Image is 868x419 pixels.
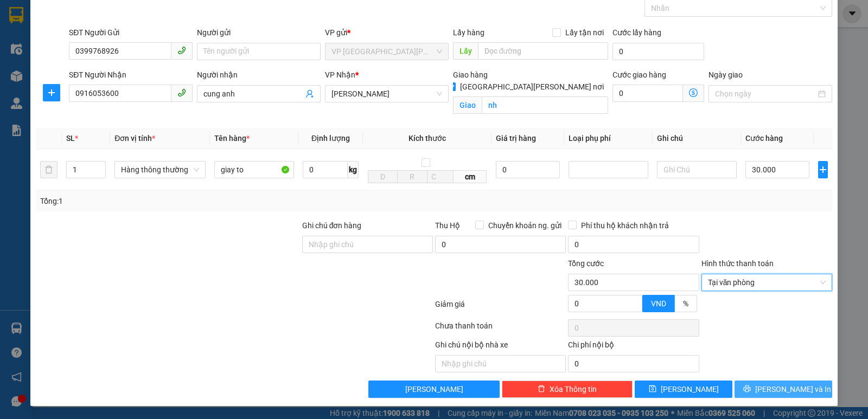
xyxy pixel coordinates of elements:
[454,170,487,183] span: cm
[502,381,633,398] button: deleteXóa Thông tin
[311,134,350,143] span: Định lượng
[612,70,666,79] label: Cước giao hàng
[653,128,741,149] th: Ghi chú
[397,170,427,183] input: R
[325,27,449,38] div: VP gửi
[40,195,336,207] div: Tổng: 1
[709,70,743,79] label: Ngày giao
[453,96,482,114] span: Giao
[568,339,699,355] div: Chi phí nội bộ
[197,27,321,38] div: Người gửi
[331,43,442,60] span: VP Cầu Yên Xuân
[715,88,816,100] input: Ngày giao
[69,69,193,81] div: SĐT Người Nhận
[661,383,719,395] span: [PERSON_NAME]
[331,86,442,102] span: VP NGỌC HỒI
[325,70,355,79] span: VP Nhận
[43,88,60,97] span: plus
[818,161,828,178] button: plus
[121,162,199,178] span: Hàng thông thường
[482,96,609,114] input: Giao tận nơi
[214,161,294,178] input: VD: Bàn, Ghế
[755,383,831,395] span: [PERSON_NAME] và In
[453,42,478,60] span: Lấy
[612,28,661,37] label: Cước lấy hàng
[40,161,58,178] button: delete
[689,88,698,97] span: dollar-circle
[612,85,683,102] input: Cước giao hàng
[568,259,604,268] span: Tổng cước
[819,165,827,174] span: plus
[177,46,186,55] span: phone
[453,28,484,37] span: Lấy hàng
[683,299,688,308] span: %
[478,42,609,60] input: Dọc đường
[427,170,454,183] input: C
[745,134,783,143] span: Cước hàng
[456,81,608,93] span: [GEOGRAPHIC_DATA][PERSON_NAME] nơi
[302,221,362,230] label: Ghi chú đơn hàng
[484,220,566,231] span: Chuyển khoản ng. gửi
[434,320,567,339] div: Chưa thanh toán
[348,161,359,178] span: kg
[453,70,488,79] span: Giao hàng
[368,381,499,398] button: [PERSON_NAME]
[368,170,398,183] input: D
[214,134,250,143] span: Tên hàng
[435,339,566,355] div: Ghi chú nội bộ nhà xe
[743,385,751,394] span: printer
[657,161,737,178] input: Ghi Chú
[435,355,566,372] input: Nhập ghi chú
[66,134,75,143] span: SL
[708,274,826,291] span: Tại văn phòng
[405,383,463,395] span: [PERSON_NAME]
[735,381,832,398] button: printer[PERSON_NAME] và In
[577,220,673,231] span: Phí thu hộ khách nhận trả
[649,385,656,394] span: save
[651,299,666,308] span: VND
[612,43,704,60] input: Cước lấy hàng
[550,383,597,395] span: Xóa Thông tin
[114,134,155,143] span: Đơn vị tính
[701,259,774,268] label: Hình thức thanh toán
[561,27,608,38] span: Lấy tận nơi
[69,27,193,38] div: SĐT Người Gửi
[302,236,433,253] input: Ghi chú đơn hàng
[496,161,560,178] input: 0
[434,298,567,317] div: Giảm giá
[43,84,60,101] button: plus
[538,385,545,394] span: delete
[177,88,186,97] span: phone
[564,128,653,149] th: Loại phụ phí
[197,69,321,81] div: Người nhận
[435,221,460,230] span: Thu Hộ
[496,134,536,143] span: Giá trị hàng
[635,381,732,398] button: save[PERSON_NAME]
[305,89,314,98] span: user-add
[409,134,446,143] span: Kích thước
